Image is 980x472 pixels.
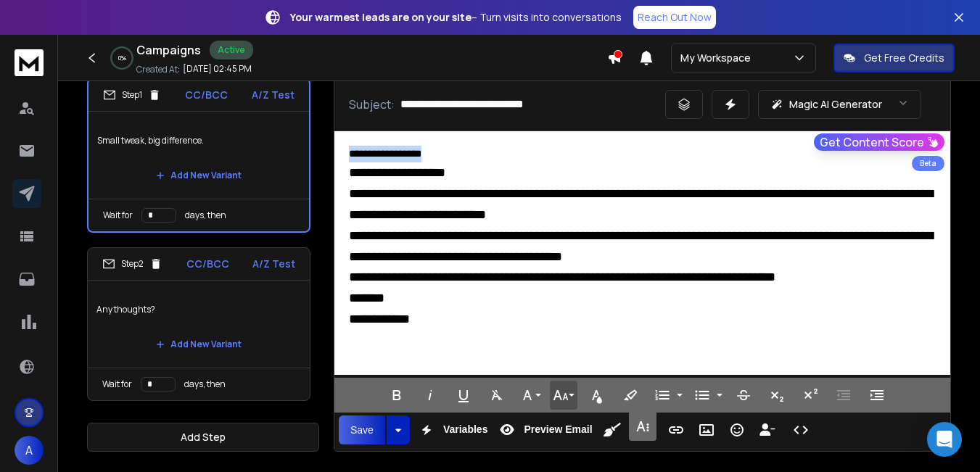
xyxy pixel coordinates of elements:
[102,257,162,270] div: Step 2
[87,78,310,233] li: Step1CC/BCCA/Z TestSmall tweak, big difference.Add New VariantWait fordays, then
[103,210,133,221] p: Wait for
[15,49,44,76] img: logo
[185,88,228,102] p: CC/BCC
[184,378,226,390] p: days, then
[680,51,757,65] p: My Workspace
[103,88,161,102] div: Step 1
[349,96,395,113] p: Subject:
[102,378,132,390] p: Wait for
[927,422,962,457] div: Open Intercom Messenger
[493,415,595,444] button: Preview Email
[833,44,955,73] button: Get Free Credits
[186,257,229,271] p: CC/BCC
[339,415,385,444] button: Save
[183,63,252,75] p: [DATE] 02:45 PM
[763,381,791,410] button: Subscript
[758,90,921,119] button: Magic AI Generator
[15,436,44,465] button: A
[252,88,295,102] p: A/Z Test
[252,257,295,271] p: A/Z Test
[210,41,253,59] div: Active
[789,97,882,112] p: Magic AI Generator
[185,210,226,221] p: days, then
[96,289,301,330] p: Any thoughts?
[87,247,310,401] li: Step2CC/BCCA/Z TestAny thoughts?Add New VariantWait fordays, then
[693,415,720,444] button: Insert Image (Ctrl+P)
[754,415,781,444] button: Insert Unsubscribe Link
[787,415,815,444] button: Code View
[723,415,751,444] button: Emoticons
[118,54,126,62] p: 0 %
[290,10,472,24] strong: Your warmest leads are on your site
[814,133,944,151] button: Get Content Score
[638,10,712,25] p: Reach Out Now
[136,64,180,75] p: Created At:
[413,415,491,444] button: Variables
[416,381,444,410] button: Italic (Ctrl+I)
[864,51,944,65] p: Get Free Credits
[144,161,253,190] button: Add New Variant
[521,423,595,436] span: Preview Email
[863,381,891,410] button: Increase Indent (Ctrl+])
[796,381,824,410] button: Superscript
[633,6,716,29] a: Reach Out Now
[87,423,319,452] button: Add Step
[144,330,253,359] button: Add New Variant
[440,423,491,436] span: Variables
[97,120,300,161] p: Small tweak, big difference.
[912,156,944,171] div: Beta
[136,41,201,59] h1: Campaigns
[830,381,857,410] button: Decrease Indent (Ctrl+[)
[290,10,622,25] p: – Turn visits into conversations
